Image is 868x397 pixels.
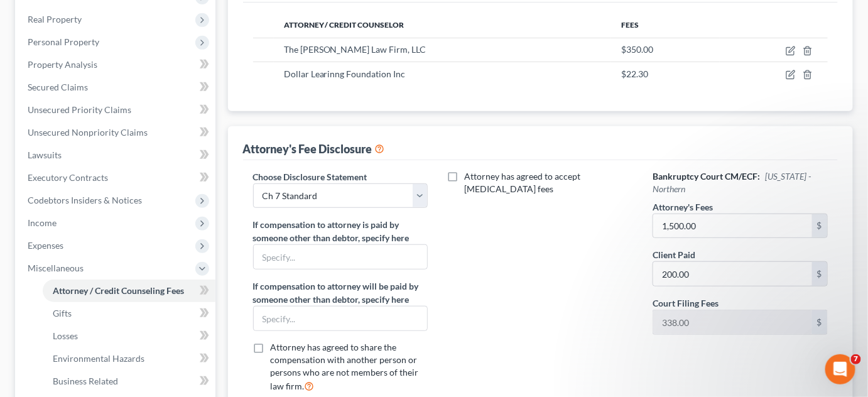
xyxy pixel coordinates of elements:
[28,195,142,205] span: Codebtors Insiders & Notices
[18,76,215,99] a: Secured Claims
[28,217,57,228] span: Income
[653,171,811,194] span: [US_STATE] - Northern
[28,82,88,92] span: Secured Claims
[43,325,215,347] a: Losses
[254,307,427,330] input: Specify...
[812,310,827,334] div: $
[43,280,215,302] a: Attorney / Credit Counseling Fees
[53,330,78,341] span: Losses
[28,104,131,115] span: Unsecured Priority Claims
[253,218,428,244] label: If compensation to attorney is paid by someone other than debtor, specify here
[243,141,385,156] div: Attorney's Fee Disclosure
[621,68,648,79] span: $22.30
[653,296,719,310] label: Court Filing Fees
[43,347,215,370] a: Environmental Hazards
[18,121,215,144] a: Unsecured Nonpriority Claims
[28,240,63,251] span: Expenses
[271,342,419,391] span: Attorney has agreed to share the compensation with another person or persons who are not members ...
[653,262,812,286] input: 0.00
[812,214,827,238] div: $
[53,285,184,296] span: Attorney / Credit Counseling Fees
[18,99,215,121] a: Unsecured Priority Claims
[621,20,639,30] span: Fees
[18,166,215,189] a: Executory Contracts
[28,36,99,47] span: Personal Property
[28,127,148,138] span: Unsecured Nonpriority Claims
[28,150,62,160] span: Lawsuits
[53,308,72,318] span: Gifts
[284,20,404,30] span: Attorney / Credit Counselor
[464,171,580,194] span: Attorney has agreed to accept [MEDICAL_DATA] fees
[851,354,861,364] span: 7
[653,310,812,334] input: 0.00
[284,68,406,79] span: Dollar Learinng Foundation Inc
[621,44,653,55] span: $350.00
[43,370,215,393] a: Business Related
[18,53,215,76] a: Property Analysis
[18,144,215,166] a: Lawsuits
[53,353,144,364] span: Environmental Hazards
[653,170,827,195] h6: Bankruptcy Court CM/ECF:
[653,214,812,238] input: 0.00
[254,245,427,269] input: Specify...
[253,170,367,183] label: Choose Disclosure Statement
[653,248,695,261] label: Client Paid
[825,354,855,384] iframe: Intercom live chat
[28,14,82,24] span: Real Property
[28,59,97,70] span: Property Analysis
[253,280,428,306] label: If compensation to attorney will be paid by someone other than debtor, specify here
[653,200,713,214] label: Attorney's Fees
[28,172,108,183] span: Executory Contracts
[53,376,118,386] span: Business Related
[28,263,84,273] span: Miscellaneous
[812,262,827,286] div: $
[284,44,426,55] span: The [PERSON_NAME] Law Firm, LLC
[43,302,215,325] a: Gifts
